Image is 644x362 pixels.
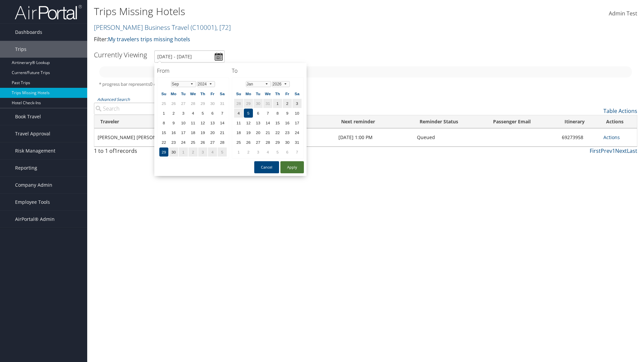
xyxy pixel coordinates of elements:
[283,128,292,137] td: 23
[283,89,292,98] th: Fr
[234,89,243,98] th: Su
[234,138,243,147] td: 25
[218,109,227,118] td: 7
[15,194,50,210] span: Employee Tools
[179,89,188,98] th: Tu
[273,89,282,98] th: Th
[234,128,243,137] td: 18
[15,211,55,228] span: AirPortal® Admin
[244,138,253,147] td: 26
[218,128,227,137] td: 21
[292,118,302,127] td: 17
[244,118,253,127] td: 12
[263,138,272,147] td: 28
[159,118,168,127] td: 8
[97,97,130,102] a: Advanced Search
[234,99,243,108] td: 28
[292,128,302,137] td: 24
[254,118,263,127] td: 13
[414,128,487,146] td: Queued
[198,89,207,98] th: Th
[108,36,190,43] a: My travelers trips missing hotels
[94,147,222,158] div: 1 to 1 of records
[273,109,282,118] td: 8
[150,81,169,87] span: 0 out of 1
[189,128,198,137] td: 18
[254,89,263,98] th: Tu
[273,118,282,127] td: 15
[179,109,188,118] td: 3
[208,89,217,98] th: Fr
[191,23,216,32] span: ( C10001 )
[94,23,231,32] a: [PERSON_NAME] Business Travel
[292,99,302,108] td: 3
[283,109,292,118] td: 9
[254,138,263,147] td: 27
[159,109,168,118] td: 1
[292,147,302,157] td: 7
[603,107,637,115] a: Table Actions
[273,138,282,147] td: 29
[216,23,231,32] span: , [ 72 ]
[159,147,168,157] td: 29
[179,99,188,108] td: 27
[263,109,272,118] td: 7
[254,147,263,157] td: 3
[609,10,637,17] span: Admin Test
[612,147,615,155] a: 1
[218,138,227,147] td: 28
[254,128,263,137] td: 20
[94,35,456,44] p: Filter:
[283,99,292,108] td: 2
[198,138,207,147] td: 26
[159,138,168,147] td: 22
[263,128,272,137] td: 21
[208,118,217,127] td: 13
[208,109,217,118] td: 6
[601,147,612,155] a: Prev
[189,138,198,147] td: 25
[169,118,178,127] td: 9
[94,50,147,59] h3: Currently Viewing
[244,89,253,98] th: Mo
[94,4,456,18] h1: Trips Missing Hotels
[179,118,188,127] td: 10
[600,115,637,128] th: Actions
[208,147,217,157] td: 4
[169,89,178,98] th: Mo
[169,109,178,118] td: 2
[159,99,168,108] td: 25
[198,99,207,108] td: 29
[189,89,198,98] th: We
[615,147,627,155] a: Next
[603,134,620,140] a: Actions
[218,147,227,157] td: 5
[99,81,632,87] h5: * progress bar represents overnights covered for the selected time period.
[244,147,253,157] td: 2
[244,99,253,108] td: 29
[157,67,229,74] h4: From
[198,147,207,157] td: 3
[189,99,198,108] td: 28
[244,109,253,118] td: 5
[218,118,227,127] td: 14
[218,89,227,98] th: Sa
[189,147,198,157] td: 2
[189,109,198,118] td: 4
[179,147,188,157] td: 1
[198,109,207,118] td: 5
[254,99,263,108] td: 30
[198,118,207,127] td: 12
[263,99,272,108] td: 31
[15,142,55,159] span: Risk Management
[179,138,188,147] td: 24
[487,115,558,128] th: Passenger Email: activate to sort column ascending
[292,109,302,118] td: 10
[15,4,82,20] img: airportal-logo.png
[15,41,26,58] span: Trips
[244,128,253,137] td: 19
[232,67,304,74] h4: To
[94,115,191,128] th: Traveler: activate to sort column ascending
[234,109,243,118] td: 4
[169,147,178,157] td: 30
